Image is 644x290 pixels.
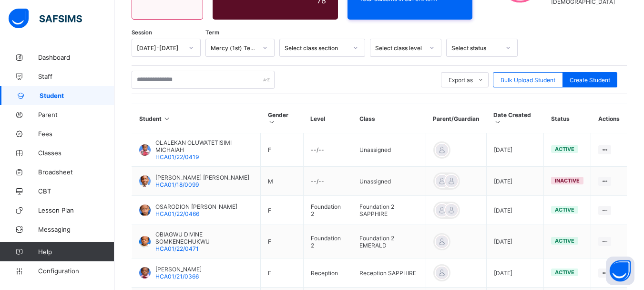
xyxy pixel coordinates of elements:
span: Session [132,29,152,36]
th: Actions [591,104,627,133]
span: HCA01/22/0466 [155,210,199,217]
i: Sort in Ascending Order [493,118,501,126]
td: [DATE] [486,258,544,288]
span: HCA01/21/0366 [155,273,199,280]
span: active [555,269,574,276]
span: HCA01/22/0471 [155,245,199,252]
div: Select class section [285,44,348,52]
div: Select status [451,44,500,52]
span: OSARODION [PERSON_NAME] [155,203,237,210]
td: Reception [303,258,352,288]
span: Create Student [570,76,610,84]
span: CBT [38,187,114,195]
span: Fees [38,130,114,138]
span: [PERSON_NAME] [PERSON_NAME] [155,174,249,181]
span: Messaging [38,226,114,233]
span: Student [40,92,114,99]
td: F [261,225,304,258]
td: Foundation 2 SAPPHIRE [352,196,426,225]
span: Dashboard [38,54,114,61]
div: Select class level [375,44,424,52]
td: Foundation 2 [303,196,352,225]
span: active [555,146,574,152]
span: OLALEKAN OLUWATETISIMI MICHAIAH [155,139,253,153]
span: HCA01/22/0419 [155,153,199,161]
img: safsims [9,9,82,29]
td: --/-- [303,133,352,167]
td: [DATE] [486,133,544,167]
th: Gender [261,104,304,133]
td: F [261,258,304,288]
td: F [261,133,304,167]
span: Lesson Plan [38,206,114,214]
span: Configuration [38,267,114,275]
th: Date Created [486,104,544,133]
i: Sort in Ascending Order [268,118,276,126]
td: Foundation 2 EMERALD [352,225,426,258]
span: Export as [449,76,473,84]
th: Parent/Guardian [426,104,486,133]
td: Foundation 2 [303,225,352,258]
span: HCA01/18/0099 [155,181,199,188]
span: Bulk Upload Student [501,76,555,84]
span: inactive [555,177,580,184]
span: OBIAGWU DIVINE SOMKENECHUKWU [155,231,253,245]
span: Help [38,248,114,256]
span: Parent [38,111,114,118]
th: Student [132,104,261,133]
td: M [261,167,304,196]
span: Staff [38,73,114,80]
th: Status [544,104,591,133]
div: Mercy (1st) Term [211,44,257,52]
th: Class [352,104,426,133]
td: Unassigned [352,133,426,167]
i: Sort in Ascending Order [163,115,171,122]
span: Broadsheet [38,168,114,176]
span: [PERSON_NAME] [155,266,202,273]
span: active [555,206,574,213]
td: --/-- [303,167,352,196]
span: Term [205,29,219,36]
td: Reception SAPPHIRE [352,258,426,288]
div: [DATE]-[DATE] [137,44,183,52]
td: [DATE] [486,167,544,196]
td: [DATE] [486,196,544,225]
td: Unassigned [352,167,426,196]
button: Open asap [606,257,634,285]
td: [DATE] [486,225,544,258]
span: Classes [38,149,114,157]
td: F [261,196,304,225]
th: Level [303,104,352,133]
span: active [555,237,574,244]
